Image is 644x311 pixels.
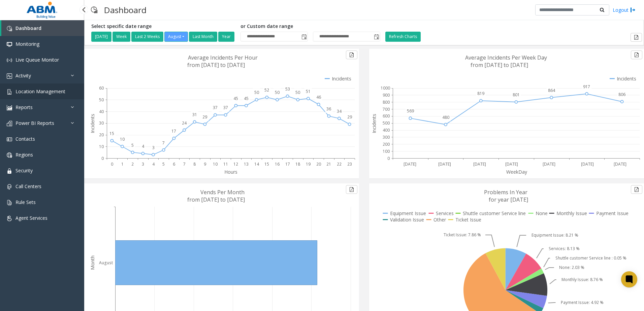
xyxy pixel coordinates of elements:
text: 1000 [381,85,390,91]
text: 10 [99,144,104,149]
text: 0 [101,155,104,161]
text: 819 [477,91,484,96]
text: [DATE] [614,161,626,167]
text: Payment Issue: 4.92 % [561,300,604,305]
text: Average Incidents Per Hour [188,54,258,61]
text: 801 [513,92,520,98]
text: 29 [202,114,207,120]
img: logout [630,6,636,13]
text: 29 [347,114,352,120]
text: 8 [193,161,196,167]
text: 400 [383,127,390,133]
text: August [99,260,113,266]
text: 2 [131,161,134,167]
text: 6 [173,161,175,167]
text: [DATE] [404,161,416,167]
img: 'icon' [7,137,12,142]
text: 22 [337,161,342,167]
button: Last 2 Weeks [131,32,163,42]
text: Monthly Issue: 8.76 % [561,277,603,282]
text: [DATE] [581,161,594,167]
text: None: 2.03 % [559,265,584,270]
text: [DATE] [438,161,451,167]
text: 37 [223,105,228,110]
text: 3 [152,145,155,150]
h5: Select specific date range [91,24,235,29]
img: 'icon' [7,152,12,158]
h5: or Custom date range [240,24,380,29]
img: 'icon' [7,184,12,189]
img: 'icon' [7,73,12,79]
span: Monitoring [15,41,39,47]
text: Vends Per Month [200,188,245,196]
text: 52 [264,87,269,93]
text: 46 [316,94,321,100]
text: 14 [254,161,259,167]
text: 16 [275,161,280,167]
button: [DATE] [91,32,111,42]
button: Export to pdf [346,50,357,59]
text: 50 [295,90,300,95]
span: Call Centers [15,183,41,189]
text: Equipment Issue: 8.21 % [532,232,578,238]
text: 37 [213,105,218,110]
text: from [DATE] to [DATE] [187,61,245,69]
text: WeekDay [506,169,527,175]
img: 'icon' [7,121,12,126]
text: 5 [131,142,134,148]
text: 7 [162,140,165,146]
text: 15 [109,131,114,136]
text: 800 [383,99,390,105]
text: from [DATE] to [DATE] [471,61,528,69]
text: 1 [121,161,124,167]
text: 50 [275,90,280,95]
text: 60 [99,85,104,91]
text: 20 [316,161,321,167]
text: 4 [152,161,155,167]
span: Dashboard [15,25,41,31]
text: for year [DATE] [489,196,528,203]
text: 30 [99,120,104,126]
text: 600 [383,113,390,119]
text: 0 [387,155,390,161]
text: Month [89,255,96,270]
button: Export to pdf [631,50,642,59]
button: Year [218,32,234,42]
text: 24 [182,120,187,126]
img: 'icon' [7,58,12,63]
text: 13 [244,161,249,167]
button: Export to pdf [631,185,642,194]
text: Shuttle customer Service line : 0.05 % [555,255,626,261]
text: 20 [99,132,104,138]
text: Hours [224,169,237,175]
text: 4 [142,143,144,149]
text: Services: 8.13 % [549,246,580,251]
text: 100 [383,148,390,154]
text: 50 [99,97,104,103]
text: Incidents [89,114,96,133]
text: 51 [306,89,311,94]
text: 19 [306,161,311,167]
button: Week [112,32,130,42]
img: 'icon' [7,105,12,110]
span: Agent Services [15,215,47,221]
text: 864 [548,88,555,93]
text: [DATE] [473,161,486,167]
text: 569 [407,108,414,114]
text: 9 [204,161,206,167]
text: 480 [442,114,449,120]
span: Power BI Reports [15,120,54,126]
span: Contacts [15,136,35,142]
button: Export to pdf [346,185,357,194]
button: Refresh Charts [385,32,421,42]
text: Incidents [371,114,377,133]
text: 31 [192,112,197,117]
text: 500 [383,120,390,126]
span: Security [15,167,33,174]
text: from [DATE] to [DATE] [187,196,245,203]
img: 'icon' [7,42,12,47]
text: 10 [213,161,218,167]
span: Rule Sets [15,199,36,205]
text: 700 [383,106,390,112]
text: 806 [618,92,625,97]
